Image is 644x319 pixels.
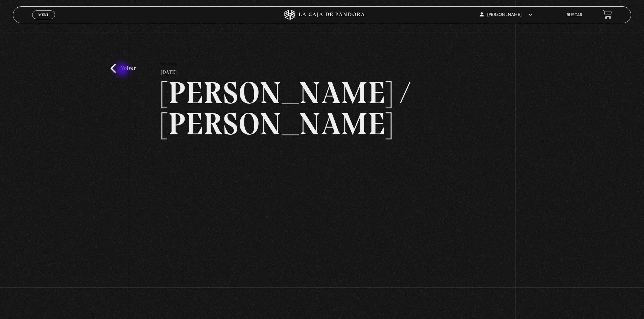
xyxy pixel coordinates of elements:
[161,77,483,139] h2: [PERSON_NAME] / [PERSON_NAME]
[111,64,136,73] a: Volver
[567,13,582,17] a: Buscar
[480,13,532,17] span: [PERSON_NAME]
[603,10,612,19] a: View your shopping cart
[161,64,176,77] p: [DATE]
[36,19,52,23] span: Cerrar
[38,13,49,17] span: Menu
